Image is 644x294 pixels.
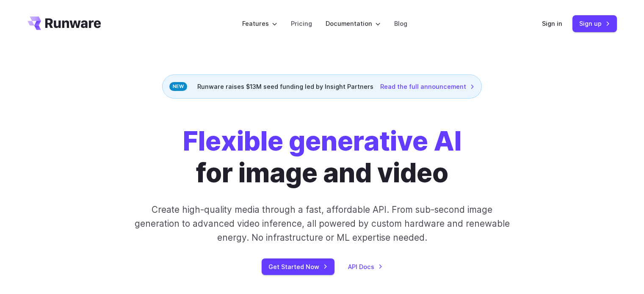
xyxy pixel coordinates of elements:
[242,19,277,28] label: Features
[326,19,381,28] label: Documentation
[28,16,101,30] a: Go to /
[133,203,511,245] p: Create high-quality media through a fast, affordable API. From sub-second image generation to adv...
[348,262,383,272] a: API Docs
[162,74,482,99] div: Runware raises $13M seed funding led by Insight Partners
[183,126,462,189] h1: for image and video
[183,125,462,157] strong: Flexible generative AI
[262,258,334,275] a: Get Started Now
[572,15,617,32] a: Sign up
[394,19,407,28] a: Blog
[291,19,312,28] a: Pricing
[380,82,475,91] a: Read the full announcement
[542,19,562,28] a: Sign in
